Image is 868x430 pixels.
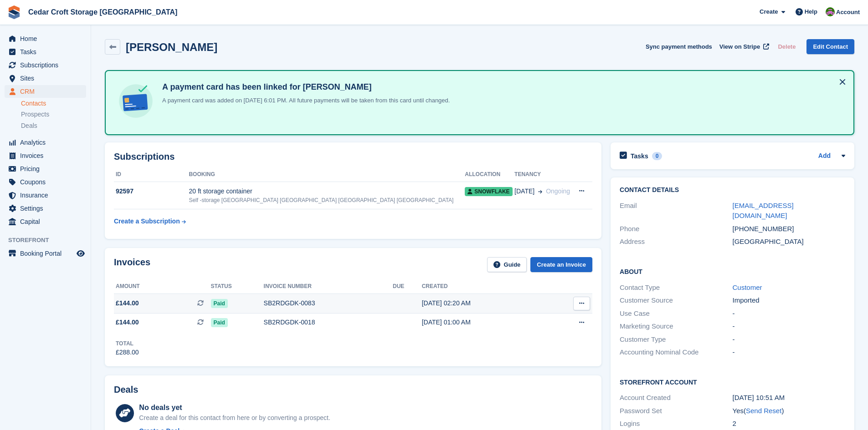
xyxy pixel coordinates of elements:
th: Status [211,279,264,294]
a: Customer [733,283,762,291]
span: Home [20,32,75,45]
h2: Deals [114,384,138,395]
span: View on Stripe [719,42,760,51]
div: SB2RDGDK-0018 [264,318,393,327]
div: £288.00 [116,348,139,357]
div: Marketing Source [620,321,732,332]
div: Accounting Nominal Code [620,347,732,358]
span: Booking Portal [20,247,75,260]
span: Storefront [8,236,91,245]
span: [DATE] [514,187,534,196]
span: £144.00 [116,298,139,308]
img: Mark Orchard [826,7,835,16]
a: menu [5,189,86,202]
div: Phone [620,224,732,234]
div: Imported [733,295,845,306]
h2: [PERSON_NAME] [126,41,217,53]
div: 2 [733,419,845,429]
div: - [733,347,845,358]
a: Cedar Croft Storage [GEOGRAPHIC_DATA] [25,5,181,20]
span: CRM [20,85,75,98]
div: [PHONE_NUMBER] [733,224,845,234]
h2: Subscriptions [114,152,592,162]
div: [DATE] 02:20 AM [422,298,544,308]
div: Total [116,339,139,348]
h2: About [620,267,845,276]
div: - [733,321,845,332]
span: Deals [21,121,37,130]
a: menu [5,85,86,98]
button: Sync payment methods [646,39,712,54]
a: Guide [487,257,527,272]
a: menu [5,46,86,58]
a: View on Stripe [716,39,771,54]
div: Account Created [620,393,732,403]
a: menu [5,202,86,215]
a: menu [5,247,86,260]
div: Customer Type [620,334,732,345]
h2: Tasks [631,152,648,160]
th: Booking [189,167,465,182]
div: [DATE] 10:51 AM [733,393,845,403]
span: Ongoing [546,187,570,195]
div: Logins [620,419,732,429]
a: Prospects [21,110,86,119]
span: Analytics [20,136,75,149]
th: Amount [114,279,211,294]
span: Pricing [20,162,75,175]
span: Account [836,8,860,17]
a: menu [5,149,86,162]
a: Edit Contact [806,39,854,54]
div: Email [620,201,732,221]
span: Insurance [20,189,75,202]
span: Settings [20,202,75,215]
span: Paid [211,299,228,308]
div: - [733,309,845,319]
a: menu [5,162,86,175]
span: Prospects [21,110,49,119]
h2: Invoices [114,257,150,272]
p: A payment card was added on [DATE] 6:01 PM. All future payments will be taken from this card unti... [159,96,450,105]
span: ( ) [744,407,784,415]
div: 92597 [114,187,189,196]
a: menu [5,32,86,45]
div: Create a deal for this contact from here or by converting a prospect. [139,413,330,423]
span: £144.00 [116,318,139,327]
th: Due [393,279,422,294]
a: menu [5,72,86,85]
a: Create an Invoice [530,257,592,272]
a: [EMAIL_ADDRESS][DOMAIN_NAME] [733,202,794,220]
span: Subscriptions [20,59,75,71]
div: Use Case [620,309,732,319]
span: Sites [20,72,75,85]
div: Password Set [620,406,732,416]
div: Customer Source [620,295,732,306]
a: menu [5,59,86,71]
img: card-linked-ebf98d0992dc2aeb22e95c0e3c79077019eb2392cfd83c6a337811c24bc77127.svg [117,82,155,120]
th: Tenancy [514,167,572,182]
div: No deals yet [139,402,330,413]
span: Create [760,7,778,16]
a: Add [818,151,831,162]
a: menu [5,176,86,188]
div: - [733,334,845,345]
div: SB2RDGDK-0083 [264,298,393,308]
span: Coupons [20,176,75,188]
div: Self -storage [GEOGRAPHIC_DATA] [GEOGRAPHIC_DATA] [GEOGRAPHIC_DATA] [GEOGRAPHIC_DATA] [189,196,465,204]
a: menu [5,215,86,228]
a: Deals [21,121,86,131]
th: Created [422,279,544,294]
span: Invoices [20,149,75,162]
h4: A payment card has been linked for [PERSON_NAME] [159,82,450,92]
img: stora-icon-8386f47178a22dfd0bd8f6a31ec36ba5ce8667c1dd55bd0f319d3a0aa187defe.svg [7,5,21,19]
div: [GEOGRAPHIC_DATA] [733,237,845,247]
div: 0 [652,152,663,160]
span: Capital [20,215,75,228]
div: 20 ft storage container [189,187,465,196]
h2: Storefront Account [620,377,845,386]
a: Contacts [21,99,86,108]
a: Preview store [75,248,86,259]
th: Allocation [465,167,514,182]
th: Invoice number [264,279,393,294]
span: Snowflake [465,187,512,196]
